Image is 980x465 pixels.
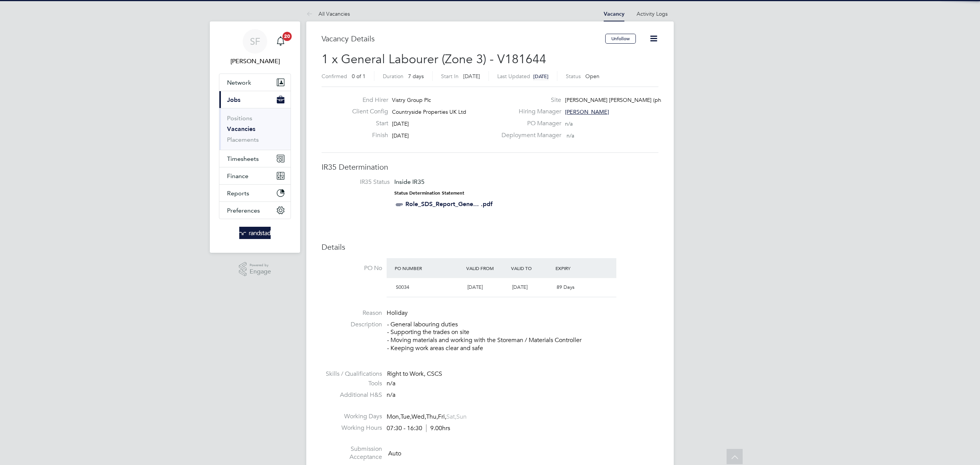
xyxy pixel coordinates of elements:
label: Description [322,321,382,329]
div: 07:30 - 16:30 [387,424,450,432]
div: Valid To [509,261,554,275]
span: Auto [388,450,401,457]
label: Tools [322,380,382,388]
label: PO Manager [497,120,561,128]
h3: Details [322,242,658,252]
span: n/a [565,120,573,127]
label: PO No [322,264,382,272]
span: Network [227,79,251,86]
a: 20 [273,29,288,54]
label: Start [346,120,388,128]
label: Additional H&S [322,391,382,399]
strong: Status Determination Statement [394,190,464,196]
span: [DATE] [392,120,409,127]
span: Fri, [438,413,446,421]
div: Right to Work, CSCS [387,370,658,378]
span: Mon, [387,413,400,421]
a: SF[PERSON_NAME] [219,29,291,66]
span: Open [585,73,599,80]
span: [DATE] [467,284,483,290]
span: Jobs [227,96,240,103]
a: Vacancies [227,125,255,133]
a: Activity Logs [637,10,668,17]
div: Valid From [464,261,509,275]
span: [DATE] [463,73,480,80]
span: [DATE] [392,132,409,139]
label: Finish [346,131,388,139]
span: Holiday [387,309,408,317]
span: 0 of 1 [352,73,366,80]
span: [DATE] [512,284,528,290]
span: Timesheets [227,155,259,162]
div: Jobs [219,108,291,150]
a: Vacancy [604,11,624,17]
a: Role_SDS_Report_Gene... .pdf [405,200,493,208]
span: Sat, [446,413,456,421]
span: Inside IR35 [394,178,425,185]
label: Last Updated [497,73,530,80]
h3: Vacancy Details [322,34,605,44]
span: n/a [567,132,574,139]
span: S0034 [396,284,409,290]
span: Engage [250,269,271,275]
label: Start In [441,73,459,80]
span: Vistry Group Plc [392,97,431,103]
span: SF [250,36,260,46]
a: All Vacancies [306,10,350,17]
span: 1 x General Labourer (Zone 3) - V181644 [322,52,546,67]
span: 7 days [408,73,424,80]
button: Network [219,74,291,91]
span: Countryside Properties UK Ltd [392,108,466,115]
span: Thu, [426,413,438,421]
label: Client Config [346,108,388,116]
label: Duration [383,73,403,80]
button: Preferences [219,202,291,219]
span: Sun [456,413,467,421]
label: Deployment Manager [497,131,561,139]
label: IR35 Status [329,178,390,186]
a: Positions [227,115,252,122]
a: Go to home page [219,227,291,239]
label: End Hirer [346,96,388,104]
button: Finance [219,167,291,184]
span: 89 Days [557,284,575,290]
a: Placements [227,136,259,143]
button: Unfollow [605,34,636,44]
span: Tue, [400,413,412,421]
span: n/a [387,380,395,387]
label: Skills / Qualifications [322,370,382,378]
span: [DATE] [533,73,549,80]
span: Powered by [250,262,271,269]
span: [PERSON_NAME] [PERSON_NAME] (phase 2) [565,97,675,103]
span: Reports [227,190,249,197]
label: Site [497,96,561,104]
button: Reports [219,185,291,201]
img: randstad-logo-retina.png [239,227,271,239]
span: [PERSON_NAME] [565,108,609,115]
div: Expiry [554,261,598,275]
span: 9.00hrs [426,424,450,432]
span: 20 [283,32,292,41]
label: Submission Acceptance [322,445,382,461]
label: Reason [322,309,382,317]
span: Finance [227,172,248,180]
span: n/a [387,391,395,399]
span: Preferences [227,207,260,214]
span: Sheree Flatman [219,57,291,66]
label: Confirmed [322,73,347,80]
label: Working Hours [322,424,382,432]
button: Timesheets [219,150,291,167]
label: Hiring Manager [497,108,561,116]
div: PO Number [393,261,464,275]
button: Jobs [219,91,291,108]
span: Wed, [412,413,426,421]
label: Status [566,73,581,80]
h3: IR35 Determination [322,162,658,172]
label: Working Days [322,413,382,421]
a: Powered byEngage [239,262,271,277]
p: - General labouring duties - Supporting the trades on site - Moving materials and working with th... [387,321,658,352]
nav: Main navigation [210,21,300,253]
